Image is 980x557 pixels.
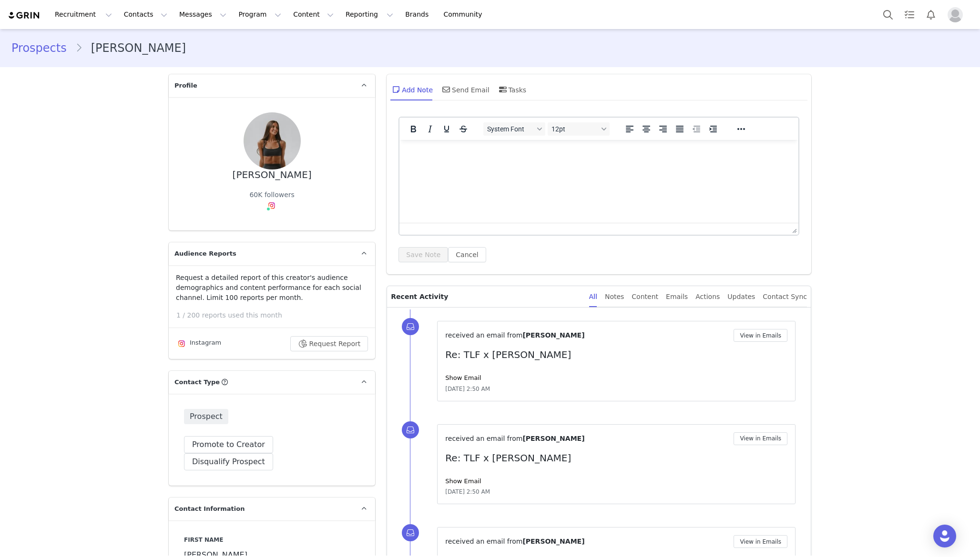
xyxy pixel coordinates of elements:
p: Recent Activity [391,286,581,307]
button: Align right [655,122,671,136]
button: Messages [174,4,232,25]
button: Fonts [483,122,545,136]
p: 1 / 200 reports used this month [176,310,375,320]
button: Underline [439,122,455,136]
button: Italic [422,122,438,136]
span: [PERSON_NAME] [522,435,584,442]
span: Prospect [184,409,228,424]
button: Search [878,4,898,25]
img: instagram.svg [268,202,276,209]
button: View in Emails [734,535,787,548]
div: Add Note [390,78,433,101]
button: Increase indent [705,122,721,136]
div: 60K followers [249,190,294,200]
div: Contact Sync [763,286,807,308]
div: Press the Up and Down arrow keys to resize the editor. [788,223,798,235]
div: Emails [666,286,688,308]
button: Contacts [118,4,173,25]
button: Align center [638,122,654,136]
button: Request Report [290,336,368,351]
p: Re: TLF x [PERSON_NAME] [445,451,787,465]
button: Program [233,4,287,25]
span: Contact Type [174,378,220,387]
img: ca6fa327-0858-44de-b923-71b1c1c7a4ec.jpg [244,112,301,169]
div: Send Email [440,78,490,101]
button: Save Note [398,247,448,262]
button: Strikethrough [455,122,471,136]
span: System Font [487,125,534,133]
span: received an email from [445,435,522,442]
div: Instagram [176,338,221,349]
button: Reveal or hide additional toolbar items [733,122,749,136]
button: Reporting [340,4,399,25]
a: Prospects [11,40,75,57]
a: Brands [399,4,437,25]
span: Audience Reports [174,249,236,259]
img: grin logo [8,11,41,20]
button: Notifications [920,4,941,25]
a: Show Email [445,477,481,485]
span: Contact Information [174,504,245,514]
a: Tasks [899,4,920,25]
span: [DATE] 2:50 AM [445,487,490,496]
button: Disqualify Prospect [184,453,273,470]
button: Align left [622,122,638,136]
div: Updates [727,286,755,308]
button: View in Emails [734,432,787,445]
img: placeholder-profile.jpg [948,7,963,22]
span: [PERSON_NAME] [522,331,584,339]
button: Recruitment [49,4,118,25]
div: Actions [695,286,720,308]
button: Content [287,4,339,25]
div: All [589,286,597,308]
span: [DATE] 2:50 AM [445,385,490,393]
button: Font sizes [548,122,610,136]
div: Content [632,286,658,308]
p: Request a detailed report of this creator's audience demographics and content performance for eac... [176,273,368,303]
span: 12pt [551,125,598,133]
span: received an email from [445,331,522,339]
iframe: Rich Text Area [399,140,798,223]
button: Bold [405,122,421,136]
a: Show Email [445,374,481,381]
p: Re: TLF x [PERSON_NAME] [445,348,787,362]
button: Profile [942,7,972,22]
button: View in Emails [734,329,787,342]
span: Profile [174,81,197,90]
button: Decrease indent [688,122,704,136]
div: Open Intercom Messenger [933,525,956,547]
img: instagram.svg [178,340,185,348]
span: [PERSON_NAME] [522,537,584,545]
span: received an email from [445,537,522,545]
a: Community [438,4,492,25]
div: Notes [605,286,624,308]
button: Cancel [448,247,486,262]
div: [PERSON_NAME] [233,169,312,180]
label: First Name [184,536,360,544]
button: Justify [672,122,688,136]
div: Tasks [497,78,527,101]
button: Promote to Creator [184,436,273,453]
